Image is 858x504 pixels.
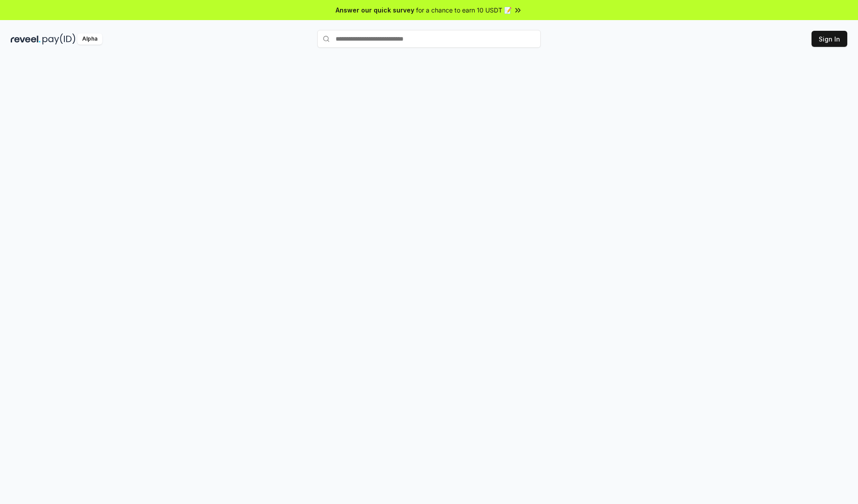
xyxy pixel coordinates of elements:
span: for a chance to earn 10 USDT 📝 [416,5,512,15]
div: Alpha [77,33,102,45]
span: Answer our quick survey [336,5,414,15]
img: reveel_dark [11,33,41,45]
button: Sign In [812,31,847,47]
img: pay_id [42,33,76,45]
